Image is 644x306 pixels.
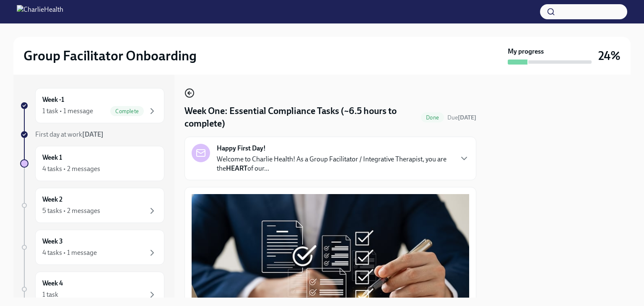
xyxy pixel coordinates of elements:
[421,114,444,121] span: Done
[458,114,476,121] strong: [DATE]
[20,130,164,139] a: First day at work[DATE]
[20,230,164,265] a: Week 34 tasks • 1 message
[217,155,452,173] p: Welcome to Charlie Health! As a Group Facilitator / Integrative Therapist, you are the of our...
[20,146,164,181] a: Week 14 tasks • 2 messages
[42,206,100,215] div: 5 tasks • 2 messages
[226,164,247,172] strong: HEART
[42,279,63,288] h6: Week 4
[42,106,93,116] div: 1 task • 1 message
[35,130,104,138] span: First day at work
[42,195,62,204] h6: Week 2
[20,88,164,123] a: Week -11 task • 1 messageComplete
[42,95,64,104] h6: Week -1
[184,105,418,130] h4: Week One: Essential Compliance Tasks (~6.5 hours to complete)
[20,188,164,223] a: Week 25 tasks • 2 messages
[447,114,476,122] span: September 22nd, 2025 10:00
[42,237,63,246] h6: Week 3
[508,47,544,56] strong: My progress
[217,144,266,153] strong: Happy First Day!
[23,47,197,64] h2: Group Facilitator Onboarding
[42,164,100,174] div: 4 tasks • 2 messages
[42,153,62,162] h6: Week 1
[598,48,621,63] h3: 24%
[110,108,144,114] span: Complete
[82,130,104,138] strong: [DATE]
[17,5,63,18] img: CharlieHealth
[42,248,97,257] div: 4 tasks • 1 message
[447,114,476,121] span: Due
[42,290,58,299] div: 1 task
